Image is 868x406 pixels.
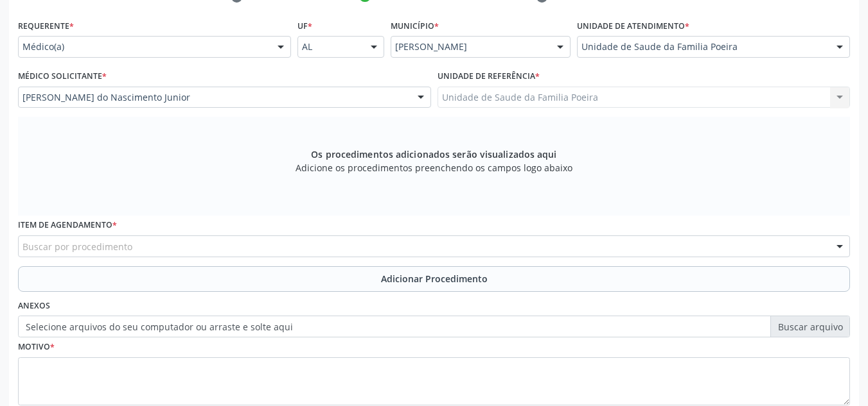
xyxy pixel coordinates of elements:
[18,266,850,292] button: Adicionar Procedimento
[438,67,540,87] label: Unidade de referência
[18,296,50,316] label: Anexos
[22,91,405,104] span: [PERSON_NAME] do Nascimento Junior
[311,148,556,161] span: Os procedimentos adicionados serão visualizados aqui
[18,337,55,357] label: Motivo
[297,16,312,36] label: UF
[381,272,488,285] span: Adicionar Procedimento
[22,240,132,253] span: Buscar por procedimento
[395,40,544,53] span: [PERSON_NAME]
[296,161,572,174] span: Adicione os procedimentos preenchendo os campos logo abaixo
[18,216,117,235] label: Item de agendamento
[391,16,439,36] label: Município
[577,16,689,36] label: Unidade de atendimento
[22,40,265,53] span: Médico(a)
[581,40,824,53] span: Unidade de Saude da Familia Poeira
[302,40,358,53] span: AL
[18,16,74,36] label: Requerente
[18,67,107,87] label: Médico Solicitante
